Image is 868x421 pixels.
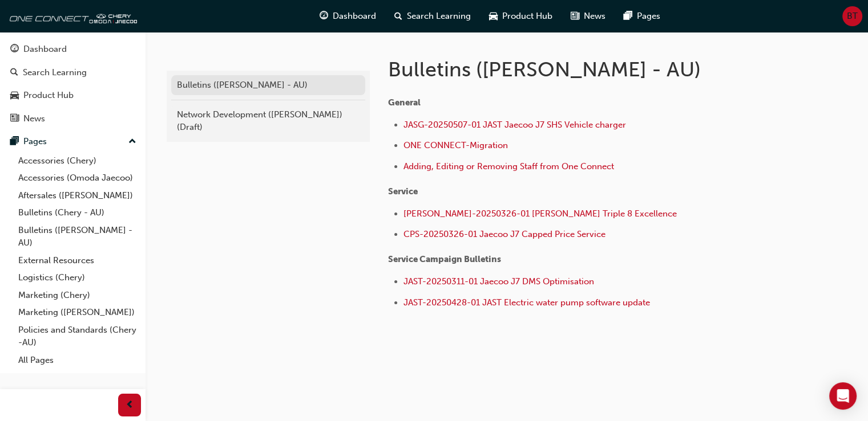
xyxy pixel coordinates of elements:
[5,85,141,106] a: Product Hub
[177,79,360,92] div: Bulletins ([PERSON_NAME] - AU)
[177,108,360,134] div: Network Development ([PERSON_NAME]) (Draft)
[403,209,677,219] a: [PERSON_NAME]-20250326-01 [PERSON_NAME] Triple 8 Excellence
[126,398,134,412] span: prev-icon
[394,9,402,23] span: search-icon
[403,161,614,171] a: Adding, Editing or Removing Staff from One Connect
[14,252,141,269] a: External Resources
[23,112,45,125] div: News
[502,10,552,23] span: Product Hub
[847,10,858,23] span: BT
[310,5,385,28] a: guage-iconDashboard
[403,120,626,130] a: JASG-20250507-01 JAST Jaecoo J7 SHS Vehicle charger
[562,5,615,28] a: news-iconNews
[5,131,141,152] button: Pages
[171,105,365,137] a: Network Development ([PERSON_NAME]) (Draft)
[14,169,141,187] a: Accessories (Omoda Jaecoo)
[10,114,19,124] span: news-icon
[14,204,141,222] a: Bulletins (Chery - AU)
[489,9,498,23] span: car-icon
[403,229,605,239] a: CPS-20250326-01 Jaecoo J7 Capped Price Service
[14,187,141,205] a: Aftersales ([PERSON_NAME])
[5,108,141,129] a: News
[14,351,141,369] a: All Pages
[10,68,18,78] span: search-icon
[403,140,508,150] a: ONE CONNECT-Migration
[23,89,74,102] div: Product Hub
[171,75,365,95] a: Bulletins ([PERSON_NAME] - AU)
[388,57,762,82] h1: Bulletins ([PERSON_NAME] - AU)
[385,5,480,28] a: search-iconSearch Learning
[842,6,862,26] button: BT
[637,10,660,23] span: Pages
[14,222,141,252] a: Bulletins ([PERSON_NAME] - AU)
[829,382,857,410] div: Open Intercom Messenger
[23,135,47,148] div: Pages
[14,321,141,351] a: Policies and Standards (Chery -AU)
[10,137,19,147] span: pages-icon
[388,186,418,197] span: Service
[23,66,87,79] div: Search Learning
[333,10,376,23] span: Dashboard
[624,9,632,23] span: pages-icon
[407,10,471,23] span: Search Learning
[403,276,594,287] a: JAST-20250311-01 Jaecoo J7 DMS Optimisation
[5,39,141,60] a: Dashboard
[14,304,141,321] a: Marketing ([PERSON_NAME])
[23,43,67,56] div: Dashboard
[320,9,328,23] span: guage-icon
[403,297,650,308] a: JAST-20250428-01 JAST Electric water pump software update
[14,269,141,287] a: Logistics (Chery)
[128,134,136,149] span: up-icon
[388,97,421,108] span: General
[14,287,141,304] a: Marketing (Chery)
[14,152,141,170] a: Accessories (Chery)
[571,9,579,23] span: news-icon
[615,5,669,28] a: pages-iconPages
[5,36,141,131] button: DashboardSearch LearningProduct HubNews
[480,5,562,28] a: car-iconProduct Hub
[388,254,501,264] span: Service Campaign Bulletins
[10,91,19,101] span: car-icon
[584,10,605,23] span: News
[6,5,137,27] img: oneconnect
[5,62,141,83] a: Search Learning
[10,44,19,55] span: guage-icon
